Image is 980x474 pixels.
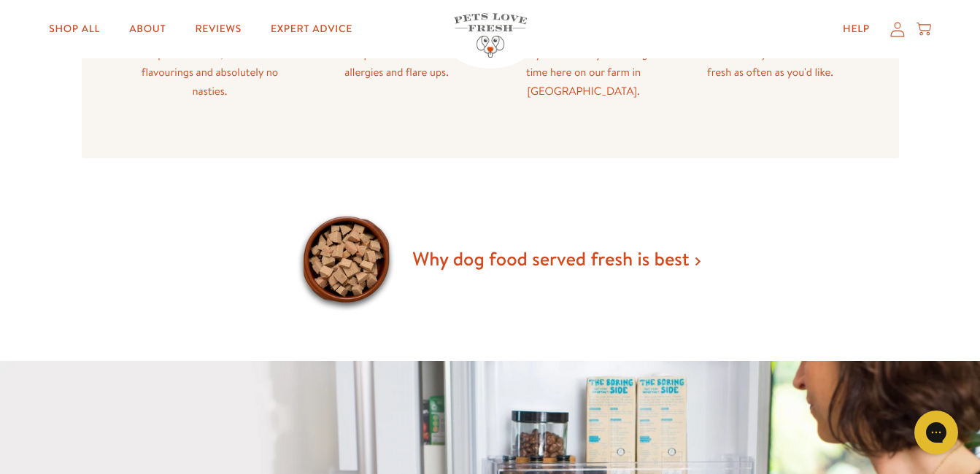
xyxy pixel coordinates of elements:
[37,15,112,44] a: Shop All
[502,44,665,101] p: Gently cooked for just the right time here on our farm in [GEOGRAPHIC_DATA].
[412,246,700,272] a: Why dog food served fresh is best
[907,405,965,459] iframe: Gorgias live chat messenger
[315,44,479,82] p: No cheap fillers that can cause allergies and flare ups.
[689,44,852,82] p: Delivered to your door frozen fresh as often as you'd like.
[128,44,292,101] p: No preservatives, no artificial flavourings and absolutely no nasties.
[831,15,881,44] a: Help
[117,15,177,44] a: About
[183,15,252,44] a: Reviews
[259,15,364,44] a: Expert Advice
[291,205,401,314] img: Why dog food served fresh is best
[454,13,527,58] img: Pets Love Fresh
